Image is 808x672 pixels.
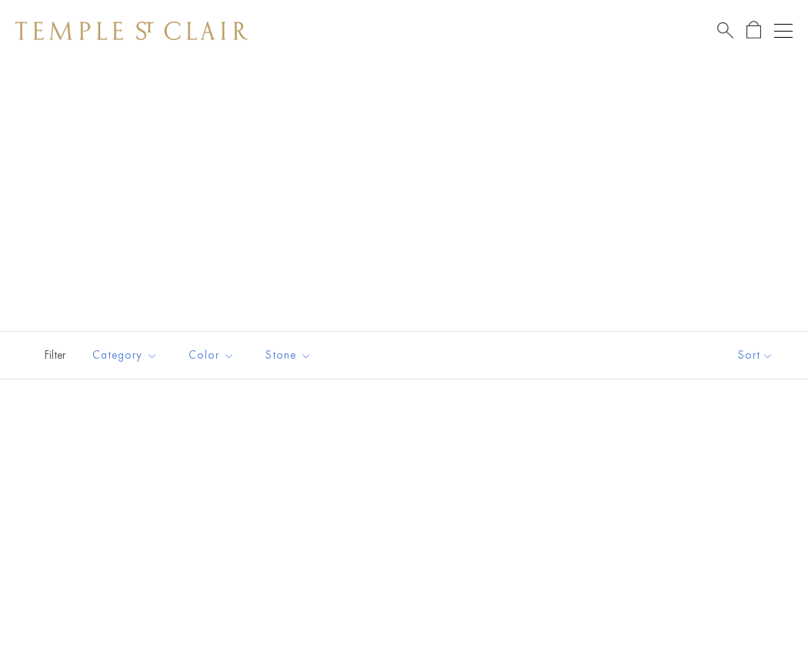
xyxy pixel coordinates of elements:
button: Color [177,338,246,373]
img: Temple St. Clair [15,22,248,40]
span: Color [181,346,246,365]
span: Category [85,346,169,365]
button: Category [81,338,169,373]
a: Open Shopping Bag [746,21,761,40]
button: Stone [254,338,323,373]
a: Search [717,21,733,40]
button: Show sort by [703,332,808,379]
span: Stone [258,346,323,365]
button: Open navigation [774,22,793,40]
